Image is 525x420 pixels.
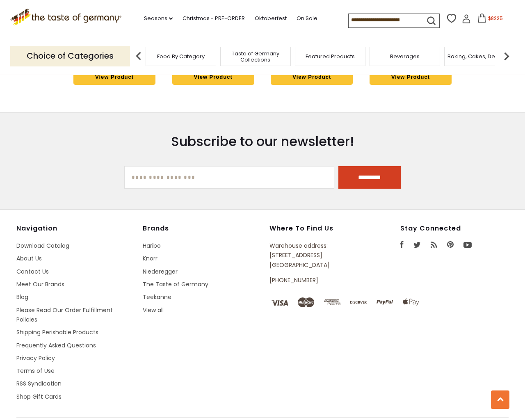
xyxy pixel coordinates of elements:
[16,254,42,262] a: About Us
[269,224,363,233] h4: Where to find us
[16,328,98,336] a: Shipping Perishable Products
[16,306,113,324] a: Please Read Our Order Fulfillment Policies
[16,224,135,233] h4: Navigation
[498,48,515,64] img: next arrow
[16,393,62,401] a: Shop Gift Cards
[143,267,178,276] a: Niederegger
[255,14,287,23] a: Oktoberfest
[16,341,96,349] a: Frequently Asked Questions
[269,241,363,270] p: Warehouse address: [STREET_ADDRESS] [GEOGRAPHIC_DATA]
[157,53,205,59] a: Food By Category
[16,379,62,388] a: RSS Syndication
[306,53,355,59] a: Featured Products
[130,48,147,64] img: previous arrow
[183,14,245,23] a: Christmas - PRE-ORDER
[16,367,55,375] a: Terms of Use
[488,15,503,22] span: $8225
[297,14,317,23] a: On Sale
[370,69,452,85] a: View Product
[143,242,161,250] a: Haribo
[16,242,69,250] a: Download Catalog
[73,69,155,85] a: View Product
[143,306,164,314] a: View all
[269,276,363,285] p: [PHONE_NUMBER]
[400,224,509,233] h4: Stay Connected
[143,224,261,233] h4: Brands
[16,354,55,362] a: Privacy Policy
[271,69,353,85] a: View Product
[144,14,173,23] a: Seasons
[472,14,507,26] button: $8225
[447,53,511,59] a: Baking, Cakes, Desserts
[16,280,64,288] a: Meet Our Brands
[223,50,288,63] a: Taste of Germany Collections
[143,293,171,301] a: Teekanne
[16,293,28,301] a: Blog
[172,69,254,85] a: View Product
[143,280,208,288] a: The Taste of Germany
[16,267,49,276] a: Contact Us
[124,133,401,150] h3: Subscribe to our newsletter!
[10,46,130,66] p: Choice of Categories
[390,53,420,59] a: Beverages
[143,254,157,262] a: Knorr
